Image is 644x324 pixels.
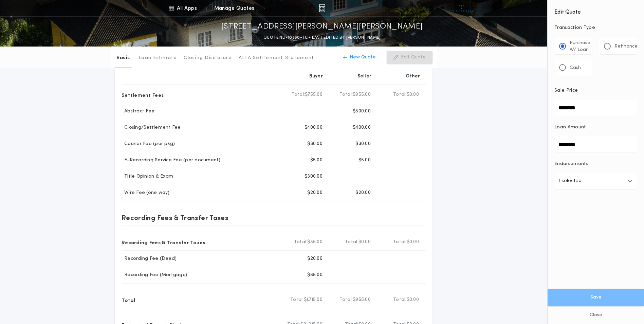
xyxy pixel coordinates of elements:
span: $0.00 [407,91,419,98]
span: $955.00 [353,296,371,303]
button: New Quote [336,51,383,64]
p: Abstract Fee [122,108,154,115]
p: New Quote [350,54,376,61]
p: Recording Fees & Transfer Taxes [122,212,228,223]
b: Total: [290,296,304,303]
p: Courier Fee (per pkg) [122,141,175,147]
p: Title Opinion & Exam [122,173,173,180]
p: $300.00 [305,173,323,180]
p: Closing Disclosure [184,55,232,61]
p: Wire Fee (one way) [122,190,170,196]
button: 1 selected [554,173,637,189]
p: Recording Fee (Mortgage) [122,272,187,278]
img: vs-icon [449,5,474,12]
p: Cash [570,65,581,71]
p: $400.00 [305,124,323,131]
p: Endorsements [554,161,637,167]
img: img [319,4,325,12]
p: Seller [357,73,372,80]
p: $5.00 [310,157,323,164]
p: E-Recording Service Fee (per document) [122,157,221,164]
p: Purchase W/ Loan [570,40,590,53]
span: $0.00 [407,296,419,303]
button: Save [548,289,644,306]
p: QUOTE ND-10850-TC - LAST EDITED BY [PERSON_NAME] [263,34,381,41]
b: Total: [393,296,407,303]
p: Loan Amount [554,124,586,131]
b: Total: [339,91,353,98]
p: $65.00 [307,272,323,278]
p: Transaction Type [554,24,637,31]
p: Edit Quote [401,54,426,61]
p: ALTA Settlement Statement [239,55,314,61]
p: $20.00 [307,190,323,196]
b: Total: [393,239,407,246]
p: $20.00 [355,190,371,196]
button: Close [548,306,644,324]
span: $85.00 [307,239,323,246]
p: Other [406,73,420,80]
p: Sale Price [554,87,578,94]
p: Total [122,294,135,305]
p: $5.00 [358,157,371,164]
button: Edit Quote [387,51,433,64]
b: Total: [393,91,407,98]
b: Total: [345,239,358,246]
span: $955.00 [353,91,371,98]
span: $0.00 [358,239,371,246]
p: $20.00 [307,255,323,262]
p: $30.00 [307,141,323,147]
input: Sale Price [554,100,637,116]
p: Recording Fee (Deed) [122,255,177,262]
p: Recording Fees & Transfer Taxes [122,237,205,248]
b: Total: [339,296,353,303]
p: Closing/Settlement Fee [122,124,181,131]
p: Settlement Fees [122,89,164,100]
b: Total: [294,239,308,246]
span: $755.00 [305,91,323,98]
p: [STREET_ADDRESS][PERSON_NAME][PERSON_NAME] [221,21,423,32]
p: Basic [116,55,130,61]
span: $0.00 [407,239,419,246]
p: Loan Estimate [139,55,177,61]
p: $30.00 [355,141,371,147]
p: Buyer [309,73,323,80]
h4: Edit Quote [554,4,637,16]
span: $1,715.00 [304,296,323,303]
p: $500.00 [353,108,371,115]
p: 1 selected [558,177,582,185]
p: $400.00 [353,124,371,131]
input: Loan Amount [554,136,637,152]
p: Refinance [614,43,638,50]
b: Total: [292,91,305,98]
